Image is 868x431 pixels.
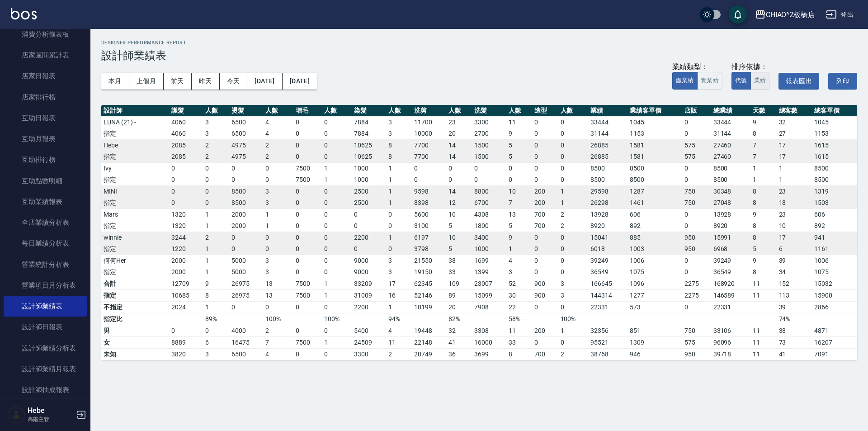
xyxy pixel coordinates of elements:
td: 4975 [229,151,263,163]
td: 1615 [812,139,857,151]
td: 0 [558,174,588,186]
th: 業績客單價 [627,105,682,117]
th: 人數 [263,105,293,117]
th: 人數 [506,105,532,117]
td: 1045 [812,116,857,128]
td: 0 [682,162,711,174]
td: 2 [558,208,588,220]
td: 11 [506,116,532,128]
td: 8500 [627,174,682,186]
td: 8500 [711,162,750,174]
td: 指定 [101,174,169,186]
a: 店家區間累計表 [4,45,87,66]
td: 0 [446,162,472,174]
td: 0 [412,174,446,186]
td: 2 [203,232,229,243]
td: 8 [386,151,412,163]
td: 4060 [169,116,203,128]
td: 0 [169,174,203,186]
td: 33444 [711,116,750,128]
td: 9 [506,232,532,243]
td: 0 [322,197,352,209]
a: 消費分析儀表板 [4,24,87,45]
td: 0 [322,220,352,232]
td: 0 [558,139,588,151]
td: 0 [293,197,322,209]
td: 10 [506,185,532,197]
td: LUNA (21) - [101,116,169,128]
td: 指定 [101,220,169,232]
td: 0 [293,220,322,232]
td: 27 [777,128,812,140]
td: 2 [263,139,293,151]
th: 總客單價 [812,105,857,117]
td: 1 [777,174,812,186]
td: 2700 [472,128,506,140]
td: 1000 [352,162,386,174]
td: 6500 [229,128,263,140]
td: 7500 [293,174,322,186]
td: 2000 [229,220,263,232]
td: 32 [777,116,812,128]
td: 5 [506,139,532,151]
td: 7884 [352,116,386,128]
td: 575 [682,139,711,151]
button: save [729,5,747,24]
td: 4 [263,128,293,140]
td: 0 [472,174,506,186]
td: 0 [412,162,446,174]
th: 人數 [322,105,352,117]
a: 營業統計分析表 [4,254,87,275]
td: MINI [101,185,169,197]
td: 4975 [229,139,263,151]
th: 護髮 [169,105,203,117]
td: 0 [682,128,711,140]
td: 2 [558,220,588,232]
h2: Designer Performance Report [101,40,857,46]
td: 0 [532,128,558,140]
table: a dense table [101,105,857,360]
td: 0 [293,116,322,128]
td: 7884 [352,128,386,140]
td: 8 [750,185,776,197]
td: 1 [386,185,412,197]
td: 8 [386,139,412,151]
td: winnie [101,232,169,243]
td: 0 [169,197,203,209]
button: [DATE] [283,73,317,90]
td: 0 [558,128,588,140]
td: 0 [322,116,352,128]
td: 27460 [711,139,750,151]
td: 3 [386,128,412,140]
td: 5600 [412,208,446,220]
td: Mars [101,208,169,220]
td: 0 [322,232,352,243]
td: 0 [293,185,322,197]
th: 燙髮 [229,105,263,117]
td: 1 [203,220,229,232]
th: 洗髮 [472,105,506,117]
th: 人數 [203,105,229,117]
td: 14 [446,139,472,151]
a: 設計師抽成報表 [4,379,87,400]
td: 31144 [588,128,627,140]
button: 登出 [822,6,857,23]
td: 14 [446,185,472,197]
td: 0 [532,116,558,128]
button: 業績 [750,72,770,90]
td: 3 [263,197,293,209]
img: Person [7,406,25,424]
th: 造型 [532,105,558,117]
td: 2 [263,151,293,163]
button: 前天 [164,73,192,90]
td: 0 [229,162,263,174]
a: 互助點數明細 [4,171,87,191]
th: 業績 [588,105,627,117]
td: 1581 [627,139,682,151]
td: 0 [682,116,711,128]
td: 0 [506,162,532,174]
td: 1 [386,174,412,186]
div: CHIAO^2板橋店 [766,9,816,20]
td: 700 [532,220,558,232]
td: 23 [777,208,812,220]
